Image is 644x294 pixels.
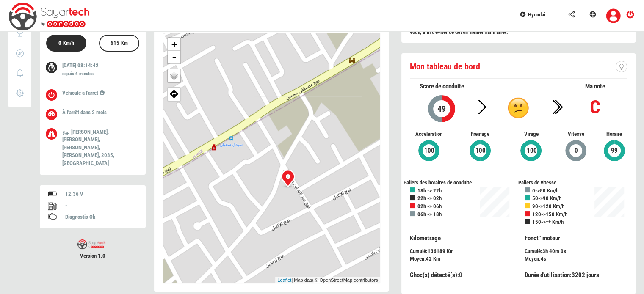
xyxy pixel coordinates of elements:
[168,69,180,82] a: Layers
[170,89,179,98] img: directions.png
[508,97,529,118] img: c.png
[62,109,79,115] span: À l'arrêt
[410,256,424,262] span: Moyen
[525,234,627,243] p: Fonct° moteur
[410,61,480,71] span: Mon tableau de bord
[601,130,627,138] span: Horaire
[410,248,426,254] span: Cumulé
[532,203,564,209] b: 90->120 Km/h
[277,278,291,283] a: Leaflet
[168,51,180,63] a: Zoom out
[40,252,146,260] span: Version 1.0
[532,219,564,225] b: 150->++ Km/h
[404,234,519,263] div: :
[532,195,561,201] b: 50->90 Km/h
[611,146,618,156] span: 99
[65,202,137,210] div: -
[525,248,541,254] span: Cumulé
[518,179,633,187] div: Paliers de vitesse
[526,146,537,156] span: 100
[417,195,442,201] b: 22h -> 02h
[512,130,550,138] span: Virage
[525,271,570,279] span: Durée d'utilisation
[410,234,512,243] p: Kilométrage
[168,88,180,98] span: Afficher ma position sur google map
[447,248,454,254] span: Km
[65,213,137,221] div: Diagnostic Ok
[541,256,546,262] span: 4s
[410,271,512,280] div: :
[63,40,74,47] label: Km/h
[121,40,128,47] label: Km
[574,146,578,156] span: 0
[410,130,448,138] span: Accélération
[424,146,435,156] span: 100
[525,255,627,263] div: :
[572,271,599,279] span: 3202 jours
[518,234,633,263] div: :
[475,146,486,156] span: 100
[437,104,446,114] span: 49
[62,71,94,77] label: depuis 6 minutes
[563,130,589,138] span: Vitesse
[428,248,445,254] span: 136189
[62,89,133,97] p: Véhicule à l'arrêt
[532,187,558,194] b: 0->50 Km/h
[585,82,605,90] span: Ma note
[77,239,105,249] img: sayartech-logo.png
[410,271,457,279] span: Choc(s) détecté(s)
[459,271,462,279] span: 0
[417,187,442,194] b: 18h -> 22h
[80,109,107,115] span: dans 2 mois
[525,271,627,280] div: :
[433,256,440,262] span: Km
[168,38,180,51] a: Zoom in
[62,62,133,79] p: [DATE] 08:14:42
[426,256,432,262] span: 42
[528,11,545,18] span: Hyundai
[62,128,133,168] p: نهج [PERSON_NAME], [PERSON_NAME], [PERSON_NAME], [PERSON_NAME], 2035, [GEOGRAPHIC_DATA]
[275,277,380,284] div: | Map data © OpenStreetMap contributors
[107,36,132,52] div: 615
[410,255,512,263] div: :
[542,248,566,254] span: 3h 40m 0s
[525,256,539,262] span: Moyen
[461,130,499,138] span: Freinage
[420,82,464,90] span: Score de conduite
[404,179,519,187] div: Paliers des horaires de conduite
[590,96,600,118] b: C
[417,211,442,217] b: 06h -> 18h
[532,211,567,217] b: 120->150 Km/h
[417,203,442,209] b: 02h -> 06h
[65,190,137,198] div: 12.36 V
[55,36,78,52] div: 0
